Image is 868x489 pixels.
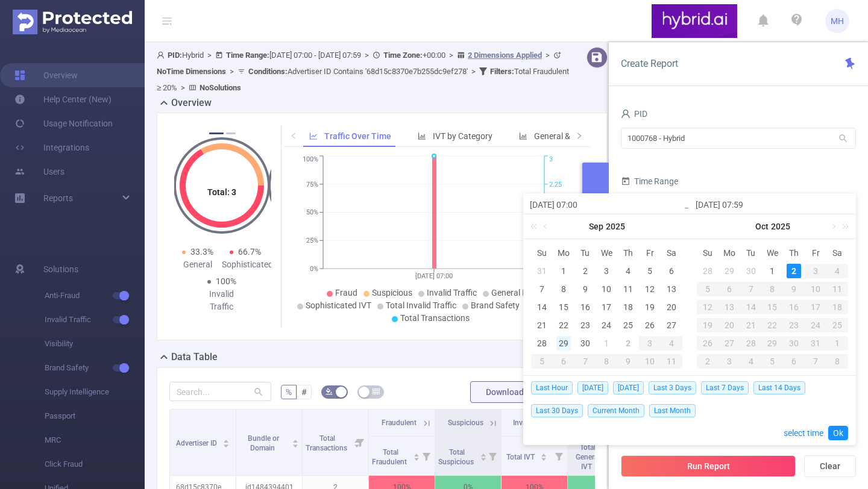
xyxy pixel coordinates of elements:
[783,298,805,316] td: October 16, 2025
[762,300,784,314] div: 15
[697,262,719,280] td: September 28, 2025
[719,316,740,334] td: October 20, 2025
[335,288,357,297] span: Fraud
[574,316,596,334] td: September 23, 2025
[542,51,553,60] span: >
[826,262,848,280] td: October 4, 2025
[697,280,719,298] td: October 5, 2025
[531,334,553,352] td: September 28, 2025
[553,354,574,369] div: 6
[719,354,740,369] div: 3
[306,209,318,217] tspan: 50%
[471,301,520,310] span: Brand Safety
[783,334,805,352] td: October 30, 2025
[415,272,453,280] tspan: [DATE] 07:00
[740,280,762,298] td: October 7, 2025
[45,308,145,332] span: Invalid Traffic
[697,316,719,334] td: October 19, 2025
[45,356,145,380] span: Brand Safety
[621,282,635,296] div: 11
[386,301,456,310] span: Total Invalid Traffic
[43,186,73,210] a: Reports
[770,214,791,238] a: 2025
[783,282,805,296] div: 9
[427,288,477,297] span: Invalid Traffic
[528,214,544,238] a: Last year (Control + left)
[805,316,826,334] td: October 24, 2025
[617,298,639,316] td: September 18, 2025
[535,318,549,332] div: 21
[664,300,679,314] div: 20
[468,51,542,60] u: 2 Dimensions Applied
[14,135,89,160] a: Integrations
[805,334,826,352] td: October 31, 2025
[762,334,784,352] td: October 29, 2025
[169,382,271,401] input: Search...
[596,262,618,280] td: September 3, 2025
[553,298,574,316] td: September 15, 2025
[578,282,593,296] div: 9
[617,262,639,280] td: September 4, 2025
[754,214,770,238] a: Oct
[168,51,182,60] b: PID:
[309,132,318,140] i: icon: line-chart
[596,244,618,262] th: Wed
[783,248,805,258] span: Th
[171,350,218,364] h2: Data Table
[45,284,145,308] span: Anti-Fraud
[643,282,657,296] div: 12
[445,51,457,60] span: >
[596,334,618,352] td: October 1, 2025
[765,264,779,278] div: 1
[661,336,682,350] div: 4
[617,248,639,258] span: Th
[574,262,596,280] td: September 2, 2025
[664,264,679,278] div: 6
[740,262,762,280] td: September 30, 2025
[740,300,762,314] div: 14
[805,282,826,296] div: 10
[574,298,596,316] td: September 16, 2025
[418,132,426,140] i: icon: bar-chart
[574,244,596,262] th: Tue
[639,244,661,262] th: Fri
[740,354,762,369] div: 4
[804,455,856,477] button: Clear
[753,381,805,394] span: Last 14 Days
[762,336,784,350] div: 29
[599,336,614,350] div: 1
[531,381,573,394] span: Last Hour
[661,354,682,369] div: 11
[531,298,553,316] td: September 14, 2025
[553,334,574,352] td: September 29, 2025
[826,282,848,296] div: 11
[531,280,553,298] td: September 7, 2025
[719,244,740,262] th: Mon
[643,300,657,314] div: 19
[574,354,596,369] div: 7
[697,334,719,352] td: October 26, 2025
[621,109,647,119] span: PID
[190,247,213,257] span: 33.3%
[576,132,583,139] i: icon: right
[248,67,468,76] span: Advertiser ID Contains '68d15c8370e7b255dc9ef278'
[835,214,851,238] a: Next year (Control + right)
[470,381,557,403] button: Download PDF
[599,264,614,278] div: 3
[661,334,682,352] td: October 4, 2025
[45,380,145,404] span: Supply Intelligence
[697,318,719,332] div: 19
[783,352,805,370] td: November 6, 2025
[621,300,635,314] div: 18
[14,63,78,87] a: Overview
[541,214,552,238] a: Previous month (PageUp)
[306,181,318,188] tspan: 75%
[222,258,269,271] div: Sophisticated
[290,132,297,139] i: icon: left
[177,83,189,92] span: >
[617,280,639,298] td: September 11, 2025
[45,332,145,356] span: Visibility
[827,214,838,238] a: Next month (PageDown)
[639,334,661,352] td: October 3, 2025
[553,352,574,370] td: October 6, 2025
